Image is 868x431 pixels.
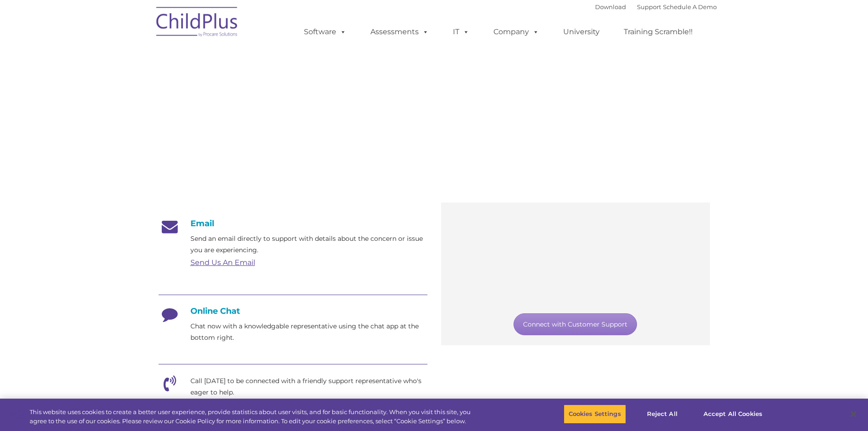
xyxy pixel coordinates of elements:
[444,23,478,41] a: IT
[843,404,863,424] button: Close
[637,3,661,10] a: Support
[152,0,243,46] img: ChildPlus by Procare Solutions
[699,405,767,424] button: Accept All Cookies
[484,23,548,41] a: Company
[615,23,702,41] a: Training Scramble!!
[663,3,717,10] a: Schedule A Demo
[190,258,255,267] a: Send Us An Email
[514,313,637,335] a: Connect with Customer Support
[30,408,478,426] div: This website uses cookies to create a better user experience, provide statistics about user visit...
[190,233,427,256] p: Send an email directly to support with details about the concern or issue you are experiencing.
[554,23,609,41] a: University
[595,3,717,10] font: |
[190,375,427,398] p: Call [DATE] to be connected with a friendly support representative who's eager to help.
[159,306,427,316] h4: Online Chat
[295,23,355,41] a: Software
[159,218,427,228] h4: Email
[190,321,427,343] p: Chat now with a knowledgable representative using the chat app at the bottom right.
[361,23,438,41] a: Assessments
[634,405,691,424] button: Reject All
[564,405,626,424] button: Cookies Settings
[595,3,626,10] a: Download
